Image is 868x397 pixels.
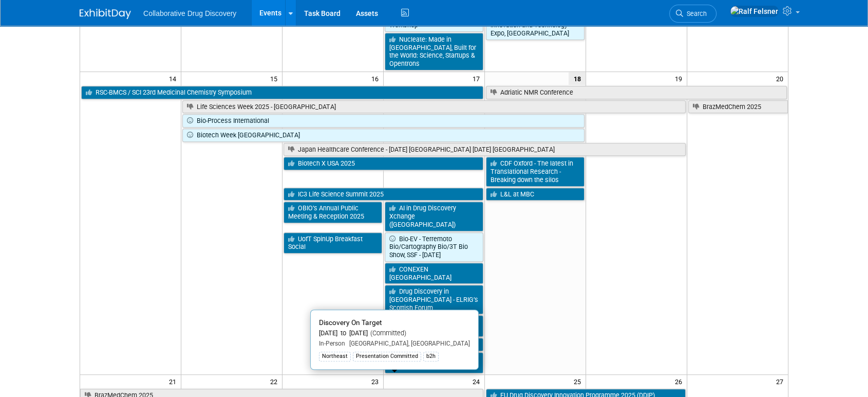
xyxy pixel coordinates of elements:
[486,188,584,201] a: L&L at MBC
[385,202,483,231] a: AI in Drug Discovery Xchange ([GEOGRAPHIC_DATA])
[775,72,788,85] span: 20
[284,157,483,170] a: Biotech X USA 2025
[319,329,470,338] div: [DATE] to [DATE]
[319,340,345,347] span: In-Person
[368,329,406,337] span: (Committed)
[385,33,483,70] a: Nucleate: Made in [GEOGRAPHIC_DATA], Built for the World: Science, Startups & Opentrons
[284,202,382,223] a: OBIO’s Annual Public Meeting & Reception 2025
[269,375,282,388] span: 22
[345,340,470,347] span: [GEOGRAPHIC_DATA], [GEOGRAPHIC_DATA]
[683,10,707,17] span: Search
[471,375,484,388] span: 24
[319,352,351,361] div: Northeast
[182,114,584,128] a: Bio-Process International
[182,100,685,114] a: Life Sciences Week 2025 - [GEOGRAPHIC_DATA]
[688,100,788,114] a: BrazMedChem 2025
[370,72,383,85] span: 16
[385,263,483,284] a: CONEXEN [GEOGRAPHIC_DATA]
[775,375,788,388] span: 27
[423,352,439,361] div: b2h
[80,9,131,19] img: ExhibitDay
[674,72,687,85] span: 19
[168,72,181,85] span: 14
[471,72,484,85] span: 17
[269,72,282,85] span: 15
[143,9,236,17] span: Collaborative Drug Discovery
[674,375,687,388] span: 26
[669,5,716,23] a: Search
[573,375,586,388] span: 25
[385,285,483,314] a: Drug Discovery in [GEOGRAPHIC_DATA] - ELRIG’s Scottish Forum
[486,157,584,186] a: CDF Oxford - The latest in Translational Research - Breaking down the silos
[569,72,586,85] span: 18
[81,86,483,99] a: RSC-BMCS / SCI 23rd Medicinal Chemistry Symposium
[319,318,382,327] span: Discovery On Target
[168,375,181,388] span: 21
[182,129,584,142] a: Biotech Week [GEOGRAPHIC_DATA]
[385,232,483,262] a: Bio-EV - Terremoto Bio/Cartography Bio/3T Bio Show, SSF - [DATE]
[284,232,382,254] a: UofT SpinUp Breakfast Social
[370,375,383,388] span: 23
[486,86,787,99] a: Adriatic NMR Conference
[284,143,685,156] a: Japan Healthcare Conference - [DATE] [GEOGRAPHIC_DATA] [DATE] [GEOGRAPHIC_DATA]
[284,188,483,201] a: IC3 Life Science Summit 2025
[730,6,779,17] img: Ralf Felsner
[353,352,421,361] div: Presentation Committed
